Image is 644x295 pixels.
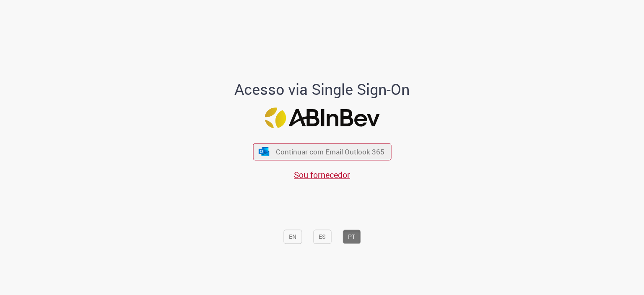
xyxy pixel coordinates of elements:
[265,108,379,128] img: Logo ABInBev
[343,230,361,244] button: PT
[276,147,384,157] span: Continuar com Email Outlook 365
[258,147,270,156] img: ícone Azure/Microsoft 360
[294,169,350,180] a: Sou fornecedor
[313,230,331,244] button: ES
[206,81,439,98] h1: Acesso via Single Sign-On
[253,143,391,160] button: ícone Azure/Microsoft 360 Continuar com Email Outlook 365
[283,230,302,244] button: EN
